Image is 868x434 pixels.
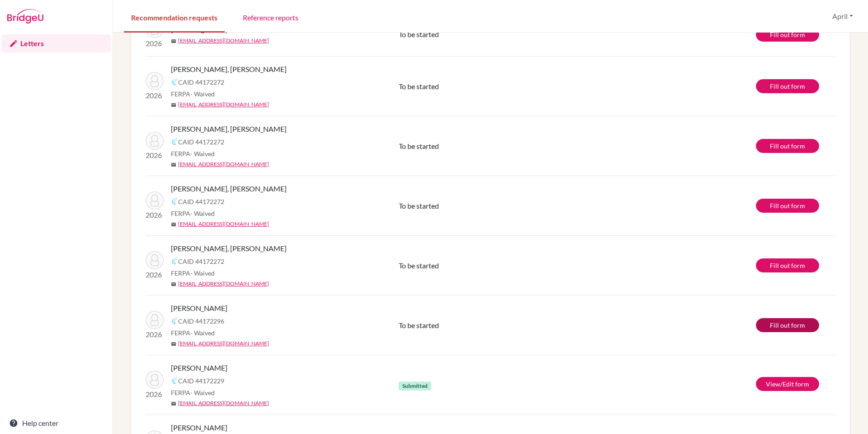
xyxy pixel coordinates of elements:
img: Kim, Ja Young [146,132,164,150]
a: View/Edit form [756,377,819,391]
a: Fill out form [756,318,819,332]
a: Reference reports [236,1,306,33]
span: mail [171,38,176,44]
span: To be started [399,261,439,270]
span: - Waived [190,389,215,396]
span: FERPA [171,328,215,338]
img: Common App logo [171,258,178,265]
span: CAID 44172272 [178,77,224,87]
span: To be started [399,321,439,329]
span: FERPA [171,209,215,218]
span: - Waived [190,210,215,217]
p: 2026 [146,210,164,220]
img: Anderson, Raven [146,371,164,389]
img: Ruan, Yihao [146,311,164,329]
span: To be started [399,142,439,150]
span: CAID 44172296 [178,316,224,326]
a: [EMAIL_ADDRESS][DOMAIN_NAME] [178,220,269,228]
span: [PERSON_NAME], [PERSON_NAME] [171,124,287,134]
span: mail [171,341,176,347]
span: mail [171,102,176,108]
img: Kim, Ja Young [146,72,164,90]
span: mail [171,162,176,167]
img: Common App logo [171,198,178,205]
a: Help center [2,414,111,432]
span: - Waived [190,90,215,98]
a: Letters [2,34,111,52]
span: FERPA [171,149,215,158]
span: CAID 44172229 [178,376,224,386]
span: [PERSON_NAME], [PERSON_NAME] [171,183,287,194]
p: 2026 [146,150,164,161]
a: Recommendation requests [124,1,225,33]
span: mail [171,222,176,227]
a: [EMAIL_ADDRESS][DOMAIN_NAME] [178,280,269,288]
p: 2026 [146,38,164,49]
span: To be started [399,82,439,91]
p: 2026 [146,389,164,400]
a: Fill out form [756,79,819,93]
span: [PERSON_NAME] [171,422,227,433]
a: [EMAIL_ADDRESS][DOMAIN_NAME] [178,100,269,109]
span: [PERSON_NAME] [171,303,227,314]
a: Fill out form [756,258,819,272]
span: FERPA [171,89,215,99]
span: [PERSON_NAME], [PERSON_NAME] [171,64,287,75]
span: - Waived [190,150,215,157]
img: Common App logo [171,138,178,145]
p: 2026 [146,269,164,280]
p: 2026 [146,90,164,101]
a: [EMAIL_ADDRESS][DOMAIN_NAME] [178,160,269,168]
img: Kim, Ja Young [146,251,164,269]
a: [EMAIL_ADDRESS][DOMAIN_NAME] [178,37,269,45]
p: 2026 [146,329,164,340]
span: - Waived [190,269,215,277]
img: Common App logo [171,377,178,384]
span: CAID 44172272 [178,137,224,147]
span: Submitted [399,382,431,391]
span: FERPA [171,268,215,278]
span: To be started [399,201,439,210]
span: CAID 44172272 [178,257,224,266]
img: Common App logo [171,317,178,324]
a: [EMAIL_ADDRESS][DOMAIN_NAME] [178,339,269,348]
a: [EMAIL_ADDRESS][DOMAIN_NAME] [178,399,269,407]
a: Fill out form [756,28,819,42]
img: Common App logo [171,78,178,86]
span: - Waived [190,329,215,337]
img: Bridge-U [7,9,43,24]
img: Kim, Ja Young [146,191,164,210]
span: FERPA [171,388,215,397]
span: [PERSON_NAME], [PERSON_NAME] [171,243,287,254]
button: April [828,8,857,25]
span: [PERSON_NAME] [171,362,227,373]
span: mail [171,401,176,406]
span: mail [171,281,176,287]
span: CAID 44172272 [178,197,224,206]
a: Fill out form [756,199,819,213]
span: To be started [399,30,439,38]
a: Fill out form [756,139,819,153]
